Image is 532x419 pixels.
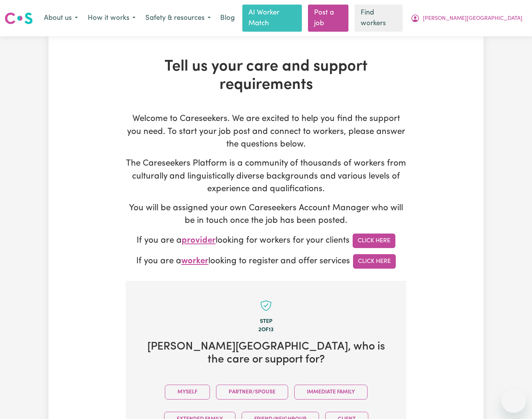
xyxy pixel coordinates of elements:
button: My Account [406,10,527,26]
a: AI Worker Match [242,5,302,32]
iframe: Button to launch messaging window [501,388,526,413]
button: Myself [165,385,210,400]
p: If you are a looking for workers for your clients [126,234,406,248]
a: Find workers [355,5,403,32]
button: Safety & resources [140,10,216,26]
div: 2 of 13 [138,326,394,334]
button: How it works [83,10,140,26]
img: Careseekers logo [5,11,33,25]
button: Partner/Spouse [216,385,288,400]
span: worker [181,257,208,266]
a: Careseekers logo [5,10,33,27]
a: Click Here [353,234,395,248]
button: About us [39,10,83,26]
div: Step [138,317,394,326]
p: You will be assigned your own Careseekers Account Manager who will be in touch once the job has b... [126,202,406,227]
a: Click Here [353,254,396,269]
a: Blog [216,10,239,27]
h1: Tell us your care and support requirements [126,58,406,94]
p: Welcome to Careseekers. We are excited to help you find the support you need. To start your job p... [126,113,406,151]
span: provider [182,236,216,245]
span: [PERSON_NAME][GEOGRAPHIC_DATA] [423,15,522,23]
a: Post a job [308,5,348,32]
p: If you are a looking to register and offer services [126,254,406,269]
p: The Careseekers Platform is a community of thousands of workers from culturally and linguisticall... [126,157,406,196]
button: Immediate Family [294,385,368,400]
h2: [PERSON_NAME][GEOGRAPHIC_DATA] , who is the care or support for? [138,340,394,366]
